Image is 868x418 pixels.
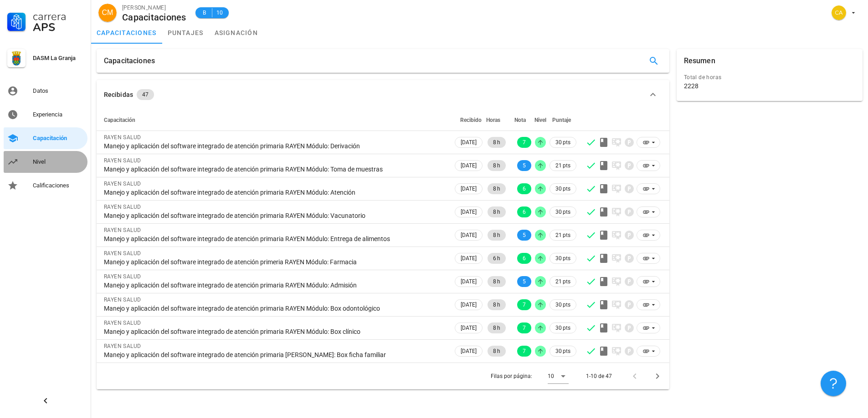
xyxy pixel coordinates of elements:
[523,137,526,148] span: 7
[102,4,113,22] span: CM
[216,8,223,17] span: 10
[122,3,186,12] div: [PERSON_NAME]
[104,90,133,100] div: Recibidas
[91,22,162,44] a: capacitaciones
[461,184,477,194] span: [DATE]
[586,372,612,380] div: 1-10 de 47
[555,300,570,309] span: 30 pts
[461,323,477,333] span: [DATE]
[555,207,570,217] span: 30 pts
[4,127,87,149] a: Capacitación
[493,276,500,287] span: 8 h
[523,253,526,264] span: 6
[460,117,482,123] span: Recibido
[684,82,699,90] div: 2228
[122,12,186,22] div: Capacitaciones
[4,80,87,102] a: Datos
[493,253,500,264] span: 6 h
[97,109,453,131] th: Capacitación
[548,372,554,380] div: 10
[523,299,526,310] span: 7
[33,87,84,95] div: Datos
[523,276,526,287] span: 5
[523,206,526,217] span: 6
[461,207,477,217] span: [DATE]
[104,297,141,303] span: RAYEN SALUD
[98,4,117,22] div: avatar
[552,117,571,123] span: Puntaje
[104,134,141,141] span: RAYEN SALUD
[104,204,141,210] span: RAYEN SALUD
[104,343,141,349] span: RAYEN SALUD
[104,117,135,123] span: Capacitación
[486,117,500,123] span: Horas
[555,138,570,147] span: 30 pts
[104,250,141,257] span: RAYEN SALUD
[555,277,570,286] span: 21 pts
[4,175,87,196] a: Calificaciones
[493,160,500,171] span: 8 h
[461,346,477,356] span: [DATE]
[491,363,569,389] div: Filas por página:
[461,161,477,171] span: [DATE]
[533,109,548,131] th: Nivel
[104,273,141,280] span: RAYEN SALUD
[461,300,477,310] span: [DATE]
[548,109,578,131] th: Puntaje
[104,188,446,196] div: Manejo y aplicación del software integrado de atención primaria RAYEN Módulo: Atención
[104,157,141,164] span: RAYEN SALUD
[555,254,570,263] span: 30 pts
[104,327,446,336] div: Manejo y aplicación del software integrado de atención primaria RAYEN Módulo: Box clínico
[534,117,546,123] span: Nivel
[555,184,570,193] span: 30 pts
[209,22,264,44] a: asignación
[684,49,715,73] div: Resumen
[104,165,446,173] div: Manejo y aplicación del software integrado de atención primaria RAYEN Módulo: Toma de muestras
[104,320,141,326] span: RAYEN SALUD
[493,183,500,194] span: 8 h
[523,230,526,241] span: 5
[514,117,526,123] span: Nota
[461,253,477,263] span: [DATE]
[104,49,155,73] div: Capacitaciones
[201,8,208,17] span: B
[493,299,500,310] span: 8 h
[832,5,846,20] div: avatar
[33,111,84,118] div: Experiencia
[33,182,84,189] div: Calificaciones
[104,258,446,266] div: Manejo y aplicación del software integrado de atención primeria RAYEN Módulo: Farmacia
[555,161,570,170] span: 21 pts
[461,277,477,287] span: [DATE]
[508,109,533,131] th: Nota
[493,206,500,217] span: 8 h
[684,73,855,82] div: Total de horas
[453,109,484,131] th: Recibido
[484,109,508,131] th: Horas
[548,369,569,383] div: 10Filas por página:
[104,181,141,187] span: RAYEN SALUD
[104,227,141,233] span: RAYEN SALUD
[523,346,526,357] span: 7
[33,135,84,142] div: Capacitación
[493,230,500,241] span: 8 h
[523,322,526,333] span: 7
[104,351,446,359] div: Manejo y aplicación del software integrado de atención primaria [PERSON_NAME]: Box ficha familiar
[33,158,84,166] div: Nivel
[461,137,477,147] span: [DATE]
[493,137,500,148] span: 8 h
[162,22,209,44] a: puntajes
[104,235,446,243] div: Manejo y aplicación del software integrado de atención primaria RAYEN Módulo: Entrega de alimentos
[104,304,446,312] div: Manejo y aplicación del software integrado de atención primaria RAYEN Módulo: Box odontológico
[493,346,500,357] span: 8 h
[104,281,446,289] div: Manejo y aplicación del software integrado de atención primaria RAYEN Módulo: Admisión
[523,183,526,194] span: 6
[104,142,446,150] div: Manejo y aplicación del software integrado de atención primaria RAYEN Módulo: Derivación
[4,104,87,126] a: Experiencia
[142,89,149,100] span: 47
[461,230,477,240] span: [DATE]
[104,212,446,220] div: Manejo y aplicación del software integrado de atención primaria RAYEN Módulo: Vacunatorio
[523,160,526,171] span: 5
[97,80,669,109] button: Recibidas 47
[649,368,666,384] button: Página siguiente
[33,55,84,62] div: DASM La Granja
